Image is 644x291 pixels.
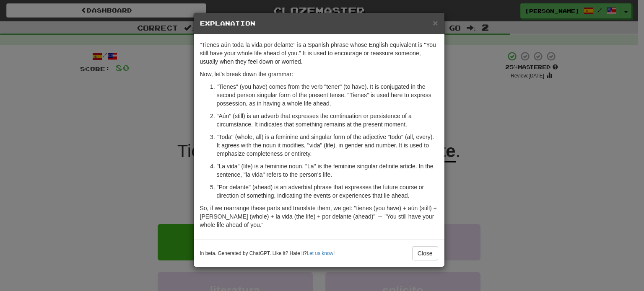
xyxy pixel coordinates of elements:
p: "Aún" (still) is an adverb that expresses the continuation or persistence of a circumstance. It i... [217,112,438,129]
p: "Por delante" (ahead) is an adverbial phrase that expresses the future course or direction of som... [217,183,438,200]
a: Let us know [307,250,333,256]
p: "Tienes" (you have) comes from the verb "tener" (to have). It is conjugated in the second person ... [217,82,438,108]
small: In beta. Generated by ChatGPT. Like it? Hate it? ! [200,250,335,257]
p: "Tienes aún toda la vida por delante" is a Spanish phrase whose English equivalent is "You still ... [200,41,438,66]
button: Close [412,246,438,260]
h5: Explanation [200,19,438,28]
button: Close [433,18,438,27]
p: So, if we rearrange these parts and translate them, we get: "tienes (you have) + aún (still) + [P... [200,204,438,229]
p: "La vida" (life) is a feminine noun. "La" is the feminine singular definite article. In the sente... [217,162,438,179]
span: × [433,18,438,28]
p: Now, let's break down the grammar: [200,70,438,78]
p: "Toda" (whole, all) is a feminine and singular form of the adjective "todo" (all, every). It agre... [217,133,438,158]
